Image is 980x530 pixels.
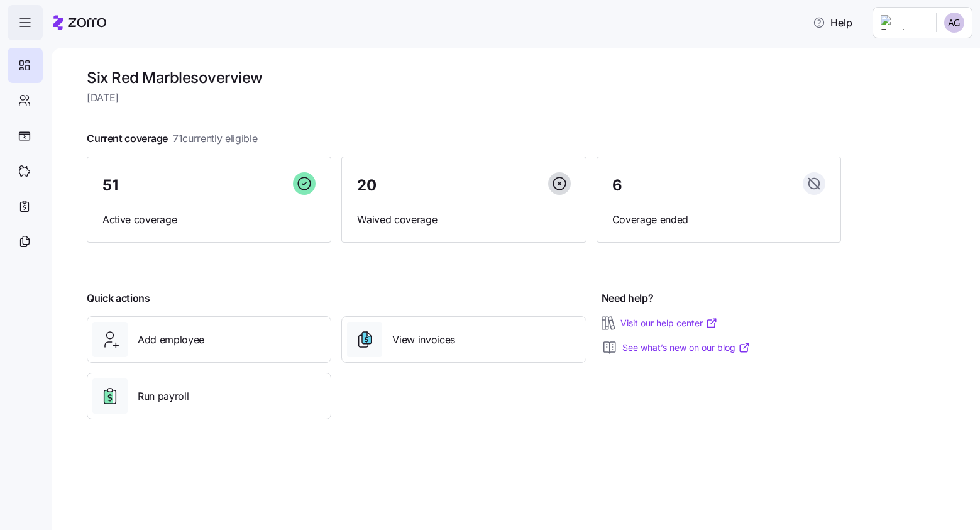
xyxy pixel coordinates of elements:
span: 6 [612,178,622,193]
h1: Six Red Marbles overview [87,68,841,87]
span: Coverage ended [612,212,825,228]
button: Help [803,10,862,35]
span: Need help? [602,290,654,306]
img: 088685dd867378d7844e46458fca8a28 [944,13,964,33]
span: Add employee [138,332,204,348]
img: Employer logo [881,15,926,30]
span: Help [813,15,852,30]
span: Active coverage [102,212,316,228]
span: 20 [357,178,376,193]
span: [DATE] [87,90,841,106]
a: Visit our help center [620,317,718,329]
span: Run payroll [138,389,189,404]
span: Quick actions [87,290,150,306]
span: View invoices [392,332,455,348]
span: 71 currently eligible [173,131,258,146]
span: Current coverage [87,131,258,146]
span: Waived coverage [357,212,570,228]
a: See what’s new on our blog [622,341,751,354]
span: 51 [102,178,118,193]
